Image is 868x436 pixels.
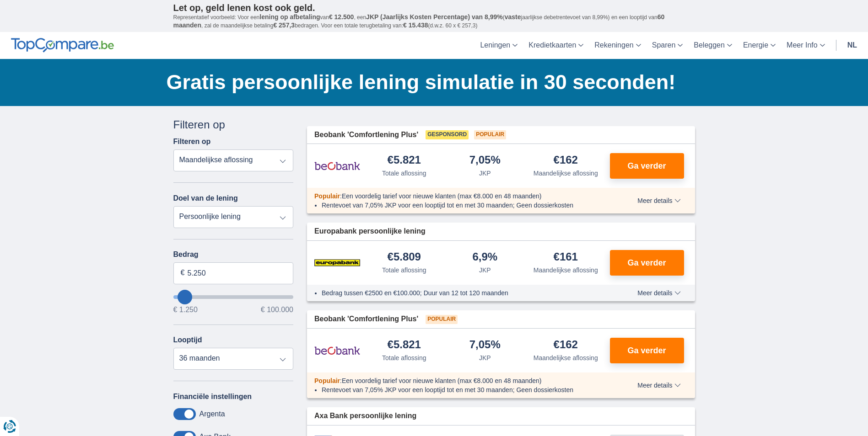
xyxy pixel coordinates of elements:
[382,169,426,178] div: Totale aflossing
[173,13,665,29] span: 60 maanden
[314,226,426,237] span: Europabank persoonlijke lening
[173,13,695,30] p: Representatief voorbeeld: Voor een van , een ( jaarlijkse debetrentevoet van 8,99%) en een loopti...
[627,162,666,170] span: Ga verder
[534,266,598,275] div: Maandelijkse aflossing
[322,201,604,210] li: Rentevoet van 7,05% JKP voor een looptijd tot en met 30 maanden; Geen dossierkosten
[342,377,542,384] span: Een voordelig tarief voor nieuwe klanten (max €8.000 en 48 maanden)
[388,251,421,264] div: €5.809
[342,192,542,200] span: Een voordelig tarief voor nieuwe klanten (max €8.000 en 48 maanden)
[469,339,501,351] div: 7,05%
[173,336,202,344] label: Looptijd
[273,21,295,29] span: € 257,3
[474,32,523,59] a: Leningen
[631,289,687,297] button: Meer details
[382,353,426,362] div: Totale aflossing
[181,268,185,278] span: €
[173,117,294,133] div: Filteren op
[610,250,684,276] button: Ga verder
[637,290,680,296] span: Meer details
[259,13,320,21] span: lening op afbetaling
[688,32,738,59] a: Beleggen
[554,154,578,167] div: €162
[173,306,198,314] span: € 1.250
[472,251,497,264] div: 6,9%
[554,251,578,264] div: €161
[314,314,418,324] span: Beobank 'Comfortlening Plus'
[479,266,491,275] div: JKP
[647,32,689,59] a: Sparen
[314,251,360,274] img: product.pl.alt Europabank
[329,13,354,21] span: € 12.500
[307,191,611,201] div: :
[781,32,830,59] a: Meer Info
[610,338,684,363] button: Ga verder
[314,130,418,140] span: Beobank 'Comfortlening Plus'
[173,2,695,13] p: Let op, geld lenen kost ook geld.
[627,259,666,267] span: Ga verder
[627,346,666,355] span: Ga verder
[173,295,294,299] input: wantToBorrow
[479,169,491,178] div: JKP
[505,13,521,21] span: vaste
[314,154,360,177] img: product.pl.alt Beobank
[173,194,238,202] label: Doel van de lening
[199,410,225,418] label: Argenta
[610,153,684,179] button: Ga verder
[388,339,421,351] div: €5.821
[314,339,360,362] img: product.pl.alt Beobank
[11,38,114,53] img: TopCompare
[388,154,421,167] div: €5.821
[554,339,578,351] div: €162
[842,32,863,59] a: nl
[534,169,598,178] div: Maandelijkse aflossing
[307,376,611,385] div: :
[474,130,506,139] span: Populair
[469,154,501,167] div: 7,05%
[314,411,416,421] span: Axa Bank persoonlijke lening
[173,250,294,259] label: Bedrag
[173,393,252,401] label: Financiële instellingen
[322,385,604,394] li: Rentevoet van 7,05% JKP voor een looptijd tot en met 30 maanden; Geen dossierkosten
[173,138,211,146] label: Filteren op
[479,353,491,362] div: JKP
[322,288,604,298] li: Bedrag tussen €2500 en €100.000; Duur van 12 tot 120 maanden
[426,315,458,324] span: Populair
[637,382,680,388] span: Meer details
[314,377,340,384] span: Populair
[366,13,503,21] span: JKP (Jaarlijks Kosten Percentage) van 8,99%
[589,32,646,59] a: Rekeningen
[382,266,426,275] div: Totale aflossing
[426,130,469,139] span: Gesponsord
[637,197,680,204] span: Meer details
[314,192,340,200] span: Populair
[631,197,687,204] button: Meer details
[403,21,428,29] span: € 15.438
[631,382,687,389] button: Meer details
[167,68,695,96] h1: Gratis persoonlijke lening simulatie in 30 seconden!
[523,32,589,59] a: Kredietkaarten
[738,32,781,59] a: Energie
[534,353,598,362] div: Maandelijkse aflossing
[261,306,293,314] span: € 100.000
